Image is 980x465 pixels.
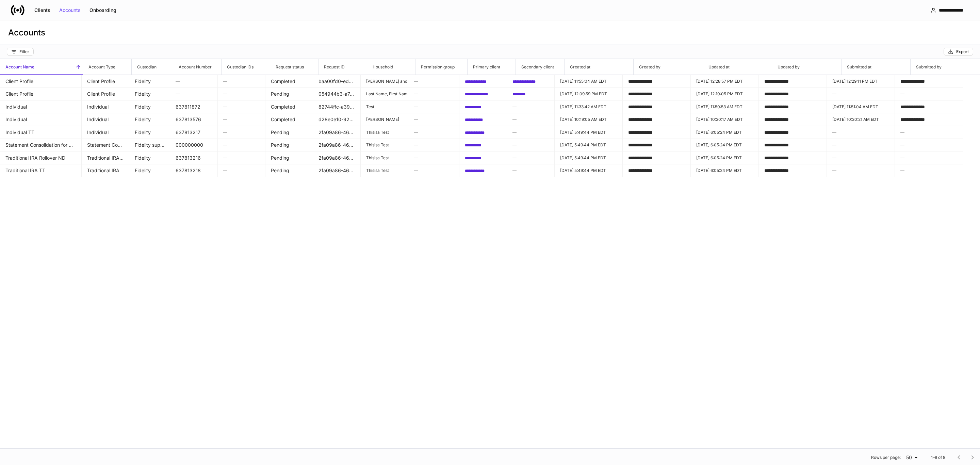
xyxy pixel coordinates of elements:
[691,75,759,88] td: 2025-09-12T16:28:57.888Z
[82,139,129,151] td: Statement Consolidation for Households
[366,142,403,148] p: Thisisa Test
[223,142,260,148] h6: —
[459,113,507,126] td: 0f466b5e-cfe9-4b9e-b12e-403f9bbadebc
[512,129,549,135] h6: —
[696,91,753,97] p: [DATE] 12:10:05 PM EDT
[772,59,841,75] span: Updated by
[507,75,555,88] td: c8928b1a-3942-42ab-b2f0-d2f26851614a
[560,104,617,109] p: [DATE] 11:33:42 AM EDT
[703,64,730,70] h6: Updated at
[832,155,889,161] h6: —
[82,87,129,100] td: Client Profile
[82,113,129,126] td: Individual
[176,91,212,97] h6: —
[871,455,901,460] p: Rows per page:
[900,129,958,135] h6: —
[512,142,549,148] h6: —
[459,75,507,88] td: e811940f-4723-485f-877b-ef7cf40b1c04
[414,129,454,135] h6: —
[265,100,313,113] td: Completed
[507,87,555,100] td: 5df52f19-83d7-4db7-9398-c0106443e19e
[842,59,911,75] span: Submitted at
[415,59,467,75] span: Permission group
[222,59,269,75] span: Custodian IDs
[691,87,759,100] td: 2025-09-12T16:10:05.171Z
[82,164,129,177] td: Traditional IRA
[8,27,45,38] h3: Accounts
[129,87,170,100] td: Fidelity
[223,78,260,84] h6: —
[827,113,895,126] td: 2025-09-12T14:20:21.601Z
[170,164,218,177] td: 637813218
[55,5,85,16] button: Accounts
[560,117,617,122] p: [DATE] 10:19:05 AM EDT
[129,75,170,88] td: Fidelity
[696,129,753,135] p: [DATE] 6:05:24 PM EDT
[173,64,212,70] h6: Account Number
[223,129,260,135] h6: —
[313,75,361,88] td: baa00fd0-ed6d-40de-ae08-fdc08dfbdb8e
[555,75,623,88] td: 2025-09-12T15:55:04.373Z
[696,155,753,160] p: [DATE] 6:05:24 PM EDT
[772,64,800,70] h6: Updated by
[691,151,759,164] td: 2025-09-11T22:05:24.124Z
[555,126,623,139] td: 2025-09-11T21:49:44.002Z
[313,126,361,139] td: 2fa09a86-465e-4e82-a8e4-624ffa1fdc44
[313,87,361,100] td: 054944b3-a7ef-4a77-988d-f93fc633fa30
[170,126,218,139] td: 637813217
[366,155,403,160] p: Thisisa Test
[842,64,871,70] h6: Submitted at
[366,168,403,173] p: Thisisa Test
[170,139,218,151] td: 000000000
[170,113,218,126] td: 637813576
[832,91,889,97] h6: —
[265,164,313,177] td: Pending
[832,129,889,135] h6: —
[82,126,129,139] td: Individual
[911,64,942,70] h6: Submitted by
[367,64,393,70] h6: Household
[265,75,313,88] td: Completed
[414,155,454,161] h6: —
[832,167,889,174] h6: —
[560,155,617,160] p: [DATE] 5:49:44 PM EDT
[634,59,703,75] span: Created by
[414,116,454,123] h6: —
[414,103,454,110] h6: —
[129,139,170,151] td: Fidelity supplemental forms
[565,64,590,70] h6: Created at
[555,139,623,151] td: 2025-09-11T21:49:44.006Z
[265,87,313,100] td: Pending
[560,79,617,84] p: [DATE] 11:55:04 AM EDT
[366,91,403,97] p: Last Name, First Name
[468,59,516,75] span: Primary client
[222,64,254,70] h6: Custodian IDs
[265,139,313,151] td: Pending
[59,8,81,13] div: Accounts
[459,100,507,113] td: 2e396347-53ce-4c41-80c3-c5f5edb1feb8
[313,164,361,177] td: 2fa09a86-465e-4e82-a8e4-624ffa1fdc44
[132,64,157,70] h6: Custodian
[832,117,889,122] p: [DATE] 10:20:21 AM EDT
[560,91,617,97] p: [DATE] 12:09:59 PM EDT
[129,100,170,113] td: Fidelity
[516,59,564,75] span: Secondary client
[129,164,170,177] td: Fidelity
[555,87,623,100] td: 2025-09-12T16:09:59.395Z
[270,59,318,75] span: Request status
[696,168,753,173] p: [DATE] 6:05:24 PM EDT
[132,59,173,75] span: Custodian
[634,64,660,70] h6: Created by
[691,113,759,126] td: 2025-09-12T14:20:17.235Z
[414,91,454,97] h6: —
[691,100,759,113] td: 2025-09-11T15:50:53.409Z
[313,139,361,151] td: 2fa09a86-465e-4e82-a8e4-624ffa1fdc44
[313,151,361,164] td: 2fa09a86-465e-4e82-a8e4-624ffa1fdc44
[560,168,617,173] p: [DATE] 5:49:44 PM EDT
[696,142,753,148] p: [DATE] 6:05:24 PM EDT
[176,78,212,84] h6: —
[83,64,115,70] h6: Account Type
[555,151,623,164] td: 2025-09-11T21:49:44.004Z
[459,87,507,100] td: 8b65e7b6-fd6c-4923-8b71-acee2daf3574
[827,75,895,88] td: 2025-09-12T16:29:11.525Z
